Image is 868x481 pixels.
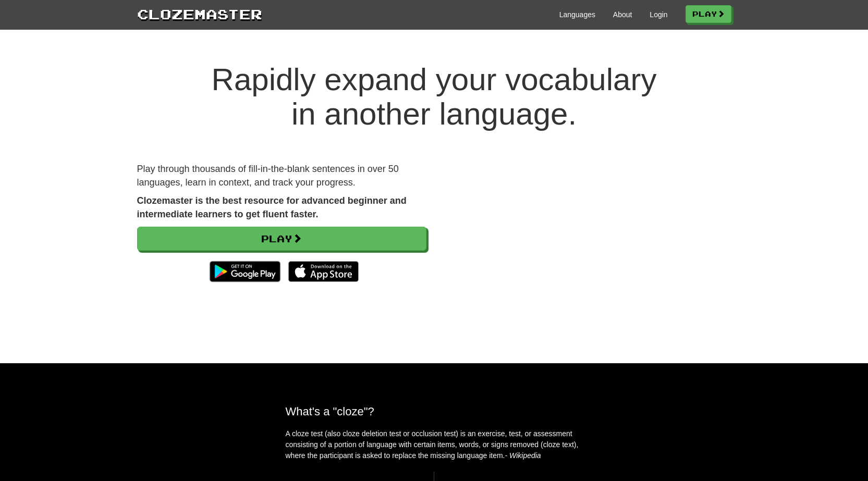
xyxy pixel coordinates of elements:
em: - Wikipedia [505,451,541,460]
a: Login [650,9,667,20]
a: Languages [559,9,595,20]
a: Play [137,227,426,251]
strong: Clozemaster is the best resource for advanced beginner and intermediate learners to get fluent fa... [137,195,407,219]
p: Play through thousands of fill-in-the-blank sentences in over 50 languages, learn in context, and... [137,163,426,189]
p: A cloze test (also cloze deletion test or occlusion test) is an exercise, test, or assessment con... [286,428,583,461]
img: Get it on Google Play [204,256,285,287]
a: About [613,9,632,20]
h2: What's a "cloze"? [286,405,583,418]
img: Download_on_the_App_Store_Badge_US-UK_135x40-25178aeef6eb6b83b96f5f2d004eda3bffbb37122de64afbaef7... [288,261,359,282]
a: Play [686,5,731,23]
a: Clozemaster [137,4,262,23]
